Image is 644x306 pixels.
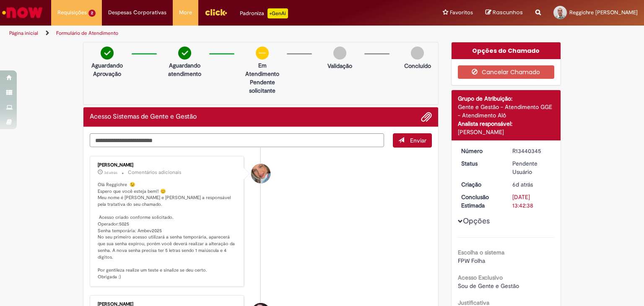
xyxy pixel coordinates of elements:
a: Rascunhos [486,9,523,17]
img: click_logo_yellow_360x200.png [205,6,227,18]
button: Enviar [393,133,432,148]
div: Grupo de Atribuição: [458,94,555,103]
span: Favoritos [450,8,473,17]
button: Adicionar anexos [421,112,432,122]
textarea: Digite sua mensagem aqui... [90,133,384,148]
b: Escolha o sistema [458,249,504,256]
small: Comentários adicionais [128,169,182,176]
span: Sou de Gente e Gestão [458,282,519,290]
a: Página inicial [9,30,38,36]
img: img-circle-grey.png [333,47,346,60]
p: Concluído [404,62,431,70]
img: check-circle-green.png [101,47,114,60]
button: Cancelar Chamado [458,65,555,79]
dt: Criação [455,180,506,189]
div: Gente e Gestão - Atendimento GGE - Atendimento Alô [458,103,555,119]
div: Opções do Chamado [452,42,561,59]
p: Validação [327,62,352,70]
time: 22/08/2025 15:08:41 [512,181,533,188]
p: +GenAi [267,8,288,18]
div: [PERSON_NAME] [458,128,555,136]
div: [DATE] 13:42:38 [512,193,551,210]
div: Padroniza [240,8,288,18]
dt: Status [455,159,506,168]
b: Acesso Exclusivo [458,274,503,281]
span: Requisições [57,8,87,17]
a: Formulário de Atendimento [56,30,118,36]
span: Rascunhos [493,8,523,16]
div: Analista responsável: [458,119,555,128]
span: 3d atrás [104,170,117,175]
p: Pendente solicitante [242,78,283,95]
p: Olá Reggichre 😉 Espero que você esteja bem!! 😊 Meu nome é [PERSON_NAME] e [PERSON_NAME] a respons... [98,182,237,280]
div: [PERSON_NAME] [98,163,237,168]
div: Pendente Usuário [512,159,551,176]
span: More [179,8,192,17]
img: check-circle-green.png [178,47,191,60]
span: Despesas Corporativas [108,8,166,17]
dt: Conclusão Estimada [455,193,506,210]
img: circle-minus.png [256,47,269,60]
img: img-circle-grey.png [411,47,424,60]
h2: Acesso Sistemas de Gente e Gestão Histórico de tíquete [90,113,197,121]
div: 22/08/2025 15:08:41 [512,180,551,189]
p: Aguardando Aprovação [87,61,127,78]
span: FPW Folha [458,257,485,265]
p: Em Atendimento [242,61,283,78]
span: 6d atrás [512,181,533,188]
dt: Número [455,147,506,155]
div: Jacqueline Andrade Galani [251,164,270,183]
div: R13440345 [512,147,551,155]
span: 2 [88,10,96,17]
img: ServiceNow [1,4,44,21]
span: Enviar [410,137,426,144]
time: 25/08/2025 10:20:55 [104,170,117,175]
span: Reggichre [PERSON_NAME] [569,9,638,16]
p: Aguardando atendimento [164,61,205,78]
ul: Trilhas de página [6,26,423,41]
